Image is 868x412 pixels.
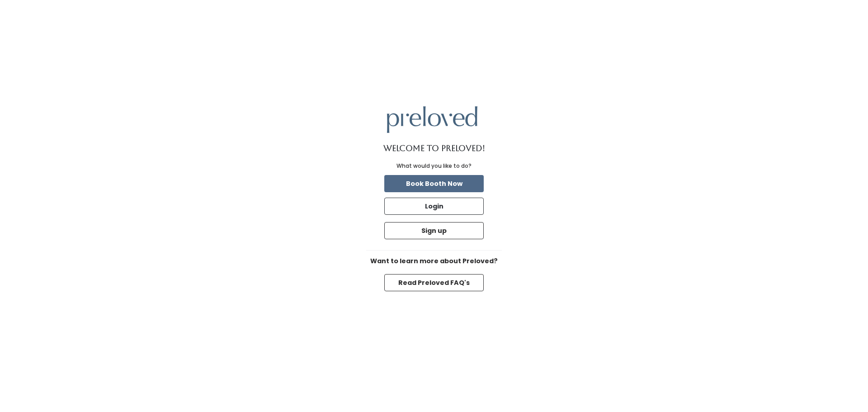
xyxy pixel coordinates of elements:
[384,198,484,215] button: Login
[383,144,485,153] h1: Welcome to Preloved!
[384,274,484,291] button: Read Preloved FAQ's
[387,106,477,133] img: preloved logo
[384,222,484,239] button: Sign up
[384,175,484,192] button: Book Booth Now
[382,196,486,217] a: Login
[396,162,472,170] div: What would you like to do?
[382,220,486,241] a: Sign up
[366,258,502,265] h6: Want to learn more about Preloved?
